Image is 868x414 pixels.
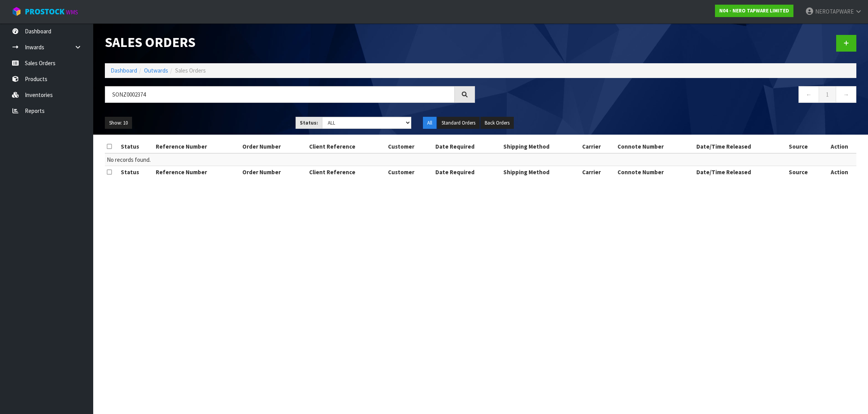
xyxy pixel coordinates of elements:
th: Client Reference [307,166,386,178]
a: Outwards [144,67,168,74]
nav: Page navigation [487,86,857,105]
th: Date/Time Released [694,140,787,153]
strong: Status: [300,120,318,126]
th: Shipping Method [501,140,580,153]
button: All [423,117,437,129]
th: Customer [386,166,434,178]
a: ← [798,86,819,103]
th: Date Required [433,140,501,153]
strong: N04 - NERO TAPWARE LIMITED [719,7,789,14]
span: ProStock [25,7,64,17]
th: Shipping Method [501,166,580,178]
th: Date Required [433,166,501,178]
th: Carrier [580,166,616,178]
th: Date/Time Released [694,166,787,178]
th: Source [787,166,823,178]
button: Back Orders [480,117,514,129]
th: Action [823,166,856,178]
th: Status [119,140,154,153]
th: Source [787,140,823,153]
th: Action [823,140,856,153]
th: Customer [386,140,434,153]
th: Status [119,166,154,178]
th: Carrier [580,140,616,153]
th: Reference Number [154,140,240,153]
a: Dashboard [111,67,137,74]
span: Sales Orders [175,67,206,74]
button: Standard Orders [437,117,480,129]
td: No records found. [105,153,856,166]
img: cube-alt.png [12,7,21,16]
th: Order Number [240,166,307,178]
th: Connote Number [616,140,694,153]
small: WMS [66,9,78,16]
th: Order Number [240,140,307,153]
a: 1 [819,86,836,103]
th: Reference Number [154,166,240,178]
span: NEROTAPWARE [815,8,854,15]
input: Search sales orders [105,86,455,103]
h1: Sales Orders [105,35,475,50]
th: Client Reference [307,140,386,153]
th: Connote Number [616,166,694,178]
a: → [836,86,856,103]
button: Show: 10 [105,117,132,129]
